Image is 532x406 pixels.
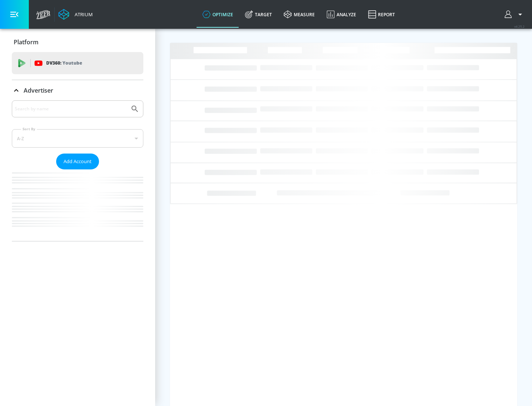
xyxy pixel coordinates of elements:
div: A-Z [12,129,143,148]
div: Atrium [72,11,93,18]
a: measure [278,1,321,28]
button: Add Account [56,154,99,169]
div: Advertiser [12,80,143,101]
span: Add Account [64,157,92,166]
p: DV360: [46,59,82,67]
p: Platform [14,38,38,46]
a: Target [239,1,278,28]
label: Sort By [21,127,37,131]
a: Atrium [58,9,93,20]
span: v 4.25.2 [514,24,525,28]
a: Report [362,1,401,28]
a: Analyze [321,1,362,28]
div: DV360: Youtube [12,52,143,74]
a: optimize [197,1,239,28]
p: Advertiser [24,86,53,94]
div: Platform [12,32,143,52]
input: Search by name [15,104,127,114]
nav: list of Advertiser [12,169,143,241]
div: Advertiser [12,100,143,241]
p: Youtube [62,59,82,67]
